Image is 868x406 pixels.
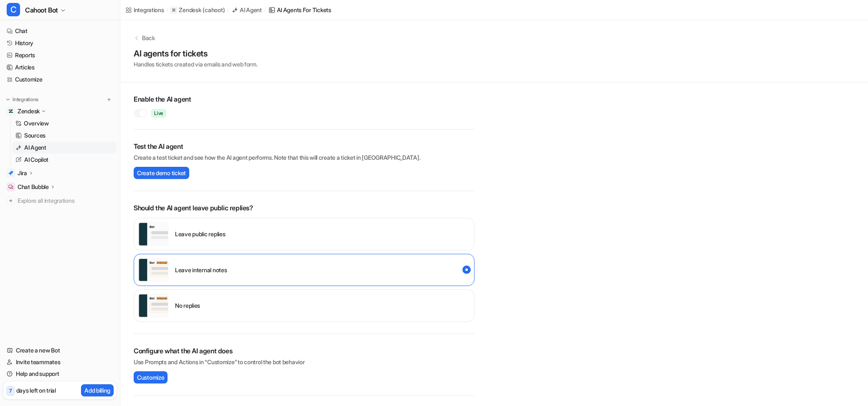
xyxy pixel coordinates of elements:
[269,5,331,14] a: AI Agents for tickets
[240,5,262,14] div: AI Agent
[5,97,11,102] img: expand menu
[3,49,117,61] a: Reports
[7,197,15,205] img: explore all integrations
[125,5,164,14] a: Integrations
[277,5,331,14] div: AI Agents for tickets
[8,109,13,114] img: Zendesk
[13,96,38,103] p: Integrations
[231,5,262,14] a: AI Agent
[12,142,117,153] a: AI Agent
[138,222,168,246] img: user
[25,4,58,16] span: Cahoot Bot
[134,141,475,151] h2: Test the AI agent
[3,74,117,85] a: Customize
[3,195,117,207] a: Explore all integrations
[134,218,475,250] div: external_reply
[24,143,46,152] p: AI Agent
[24,119,49,128] p: Overview
[84,386,110,395] p: Add billing
[134,371,168,383] button: Customize
[16,386,56,395] p: days left on trial
[134,346,475,356] h2: Configure what the AI agent does
[81,384,114,396] button: Add billing
[134,254,475,286] div: internal_reply
[134,5,164,14] div: Integrations
[3,95,41,104] button: Integrations
[134,94,475,104] h2: Enable the AI agent
[134,357,475,366] p: Use Prompts and Actions in “Customize” to control the bot behavior
[18,169,27,177] p: Jira
[12,130,117,141] a: Sources
[3,345,117,356] a: Create a new Bot
[24,156,48,164] p: AI Copilot
[3,25,117,37] a: Chat
[264,6,266,14] span: /
[18,194,113,207] span: Explore all integrations
[134,60,258,69] p: Handles tickets created via emails and web form.
[134,203,475,213] p: Should the AI agent leave public replies?
[18,183,49,191] p: Chat Bubble
[203,6,225,14] p: ( cahoot )
[3,37,117,49] a: History
[134,167,189,179] button: Create demo ticket
[3,61,117,73] a: Articles
[134,153,475,162] p: Create a test ticket and see how the AI agent performs. Note that this will create a ticket in [G...
[7,3,20,16] span: C
[12,154,117,166] a: AI Copilot
[134,289,475,322] div: disabled
[170,6,225,14] a: Zendesk(cahoot)
[175,230,225,238] p: Leave public replies
[12,117,117,129] a: Overview
[106,97,112,102] img: menu_add.svg
[142,33,155,42] p: Back
[138,258,168,282] img: user
[8,171,13,176] img: Jira
[138,294,168,317] img: user
[227,6,229,14] span: /
[3,368,117,380] a: Help and support
[134,47,258,60] h1: AI agents for tickets
[18,107,40,115] p: Zendesk
[179,6,201,14] p: Zendesk
[175,301,200,310] p: No replies
[137,373,164,382] span: Customize
[3,356,117,368] a: Invite teammates
[175,266,227,274] p: Leave internal notes
[151,109,166,117] span: Live
[9,387,12,395] p: 7
[167,6,168,14] span: /
[24,131,46,140] p: Sources
[8,184,13,189] img: Chat Bubble
[137,169,186,177] span: Create demo ticket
